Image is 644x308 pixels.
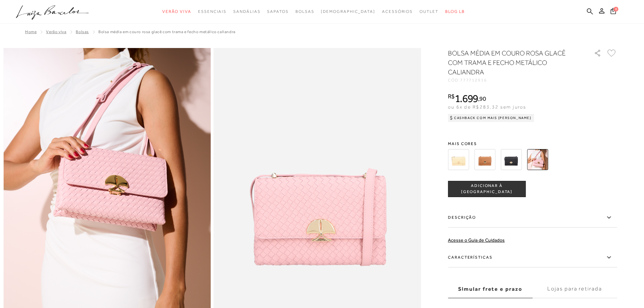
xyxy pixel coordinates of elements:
a: BLOG LB [445,5,465,18]
span: ADICIONAR À [GEOGRAPHIC_DATA] [448,183,525,195]
span: 90 [479,95,486,102]
a: Home [25,29,37,34]
label: Características [448,248,617,267]
div: CÓD: [448,78,583,82]
label: Lojas para retirada [532,280,617,298]
a: categoryNavScreenReaderText [420,5,438,18]
a: noSubCategoriesText [321,5,375,18]
img: BOLSA MÉDIA EM COURO ROSA GLACÊ COM TRAMA E FECHO METÁLICO CALIANDRA [527,149,548,170]
img: BOLSA MÉDIA EM COURO BAUNILHA COM TRAMA E FECHO METÁLICO CALIANDRA [448,149,469,170]
span: Sapatos [267,9,288,14]
span: Mais cores [448,142,617,146]
span: 777712916 [460,78,487,82]
span: Acessórios [382,9,413,14]
span: Essenciais [198,9,226,14]
label: Descrição [448,208,617,228]
h1: BOLSA MÉDIA EM COURO ROSA GLACÊ COM TRAMA E FECHO METÁLICO CALIANDRA [448,48,575,77]
span: [DEMOGRAPHIC_DATA] [321,9,375,14]
a: categoryNavScreenReaderText [233,5,260,18]
span: Verão Viva [162,9,191,14]
span: 1.699 [455,92,478,104]
a: categoryNavScreenReaderText [295,5,314,18]
a: categoryNavScreenReaderText [162,5,191,18]
a: categoryNavScreenReaderText [267,5,288,18]
div: Cashback com Mais [PERSON_NAME] [448,114,534,122]
span: 0 [614,7,618,11]
a: categoryNavScreenReaderText [382,5,413,18]
span: BLOG LB [445,9,465,14]
label: Simular frete e prazo [448,280,532,298]
i: , [478,96,486,102]
span: Bolsas [295,9,314,14]
a: categoryNavScreenReaderText [198,5,226,18]
img: BOLSA MÉDIA EM COURO PRETO COM TRAMA E FECHO METÁLICO CALIANDRA [501,149,522,170]
i: R$ [448,93,455,99]
a: Bolsas [76,29,89,34]
span: Sandálias [233,9,260,14]
button: ADICIONAR À [GEOGRAPHIC_DATA] [448,181,526,197]
span: BOLSA MÉDIA EM COURO ROSA GLACÊ COM TRAMA E FECHO METÁLICO CALIANDRA [98,29,236,34]
button: 0 [609,7,618,17]
img: BOLSA MÉDIA EM COURO CARAMELO COM TRAMA E FECHO METÁLICO CALIANDRA [474,149,495,170]
a: Verão Viva [46,29,66,34]
span: Outlet [420,9,438,14]
span: ou 6x de R$283,32 sem juros [448,104,526,110]
a: Acesse o Guia de Cuidados [448,237,505,243]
